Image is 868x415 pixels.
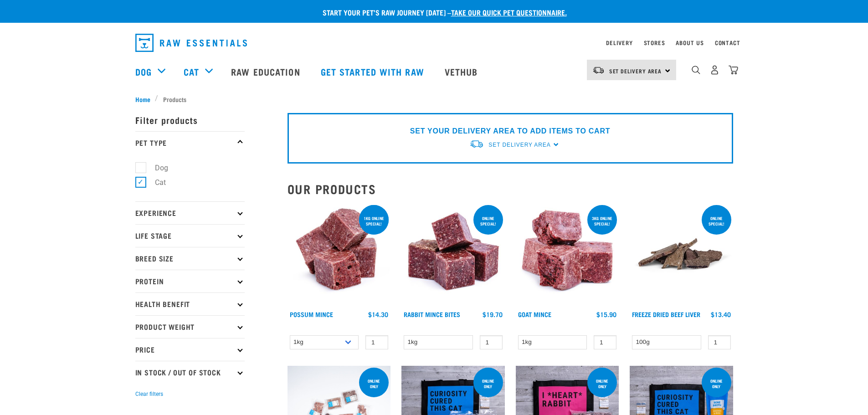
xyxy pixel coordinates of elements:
p: SET YOUR DELIVERY AREA TO ADD ITEMS TO CART [410,126,610,137]
img: 1077 Wild Goat Mince 01 [516,203,619,307]
a: Get started with Raw [312,53,436,90]
label: Dog [140,162,172,174]
p: Health Benefit [135,292,245,315]
div: 1kg online special! [359,211,389,231]
img: van-moving.png [592,66,605,74]
a: Home [135,94,155,104]
img: 1102 Possum Mince 01 [288,203,391,307]
nav: dropdown navigation [128,30,740,56]
span: Set Delivery Area [609,69,662,72]
div: $19.70 [483,311,503,318]
button: Clear filters [135,390,163,398]
p: Experience [135,201,245,224]
a: Contact [715,41,740,44]
img: Raw Essentials Logo [135,34,247,52]
div: $13.40 [711,311,731,318]
p: Filter products [135,108,245,131]
div: ONLINE ONLY [359,374,389,393]
div: $14.30 [368,311,388,318]
a: take our quick pet questionnaire. [451,10,567,14]
img: van-moving.png [469,139,484,149]
a: Stores [644,41,665,44]
a: Delivery [606,41,632,44]
a: Rabbit Mince Bites [404,313,460,316]
img: home-icon-1@2x.png [692,66,700,74]
span: Set Delivery Area [488,142,550,148]
div: online only [473,374,503,393]
input: 1 [365,335,388,349]
label: Cat [140,177,169,188]
div: ONLINE SPECIAL! [702,211,731,231]
a: Cat [184,65,199,78]
input: 1 [594,335,616,349]
a: Freeze Dried Beef Liver [632,313,700,316]
a: Raw Education [222,53,311,90]
p: Price [135,338,245,361]
img: user.png [710,65,719,75]
img: home-icon@2x.png [729,65,738,75]
p: In Stock / Out Of Stock [135,361,245,384]
div: ONLINE SPECIAL! [473,211,503,231]
p: Pet Type [135,131,245,154]
span: Home [135,94,150,104]
a: Possum Mince [290,313,333,316]
p: Product Weight [135,315,245,338]
h2: Our Products [288,182,733,196]
img: Stack Of Freeze Dried Beef Liver For Pets [630,203,733,307]
a: Goat Mince [518,313,551,316]
p: Breed Size [135,247,245,270]
input: 1 [480,335,503,349]
img: Whole Minced Rabbit Cubes 01 [401,203,505,307]
input: 1 [708,335,731,349]
p: Protein [135,270,245,292]
div: 3kg online special! [587,211,617,231]
div: online only [587,374,617,393]
nav: breadcrumbs [135,94,733,104]
div: $15.90 [596,311,616,318]
div: online only [702,374,731,393]
a: Dog [135,65,152,78]
a: Vethub [436,53,489,90]
p: Life Stage [135,224,245,247]
a: About Us [676,41,704,44]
